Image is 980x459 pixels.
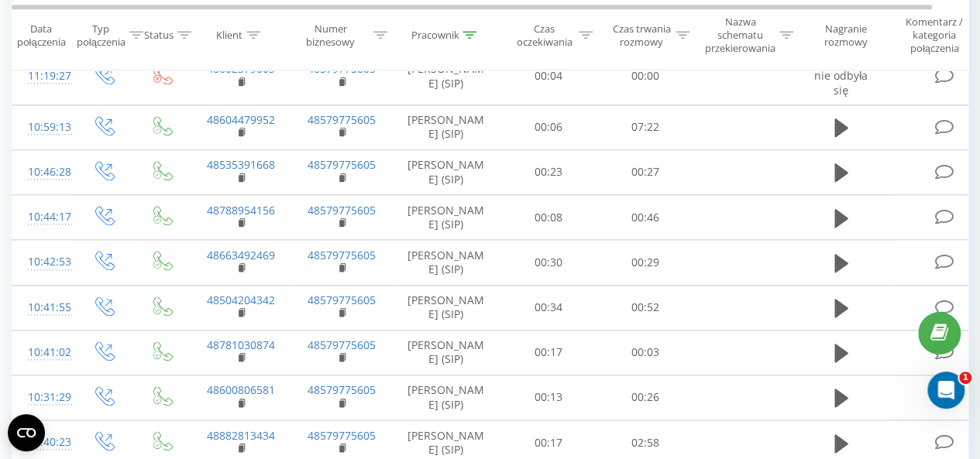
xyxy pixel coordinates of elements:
div: 10:46:28 [28,157,59,187]
iframe: Intercom live chat [927,372,965,409]
td: 00:03 [597,330,694,375]
td: 00:06 [500,104,597,149]
button: Open CMP widget [8,414,45,451]
a: 48579775605 [308,428,376,443]
div: Status [144,29,174,43]
a: 48663492469 [207,248,275,262]
a: 48579775605 [308,248,376,262]
a: 48882813434 [207,428,275,443]
td: [PERSON_NAME] (SIP) [392,149,500,194]
td: 00:00 [597,48,694,105]
td: 00:52 [597,285,694,330]
a: 48579775605 [308,382,376,397]
a: 48781030874 [207,337,275,352]
td: 00:17 [500,330,597,375]
span: 1 [959,372,971,384]
a: 48600806581 [207,382,275,397]
div: 10:44:17 [28,202,59,232]
a: 48579775605 [308,293,376,307]
div: Data połączenia [12,22,70,49]
div: Nagranie rozmowy [808,22,883,49]
a: 48579775605 [308,337,376,352]
div: Nazwa schematu przekierowania [705,16,775,56]
td: [PERSON_NAME] (SIP) [392,375,500,420]
td: [PERSON_NAME] (SIP) [392,104,500,149]
div: Klient [216,29,242,43]
a: 48504204342 [207,293,275,307]
a: 48579775605 [308,157,376,172]
td: [PERSON_NAME] (SIP) [392,285,500,330]
div: 09:40:23 [28,427,59,457]
span: Rozmowa nie odbyła się [814,54,868,97]
div: 10:42:53 [28,247,59,277]
div: Pracownik [411,29,459,43]
td: 00:30 [500,240,597,285]
div: 11:19:27 [28,61,59,91]
a: 48535391668 [207,157,275,172]
td: 00:04 [500,48,597,105]
div: 10:41:55 [28,293,59,323]
td: 00:27 [597,149,694,194]
td: 07:22 [597,104,694,149]
div: Czas oczekiwania [514,22,575,49]
td: [PERSON_NAME] (SIP) [392,240,500,285]
div: Typ połączenia [77,22,126,49]
td: 00:34 [500,285,597,330]
div: Numer biznesowy [291,22,370,49]
td: 00:46 [597,195,694,240]
a: 48579775605 [308,112,376,127]
div: Czas trwania rozmowy [610,22,672,49]
a: 48579775605 [308,203,376,218]
div: 10:59:13 [28,112,59,142]
a: 48604479952 [207,112,275,127]
td: 00:29 [597,240,694,285]
td: 00:26 [597,375,694,420]
a: 48788954156 [207,203,275,218]
div: 10:41:02 [28,337,59,368]
td: [PERSON_NAME] (SIP) [392,195,500,240]
td: [PERSON_NAME] (SIP) [392,330,500,375]
div: Komentarz / kategoria połączenia [889,16,980,56]
div: 10:31:29 [28,382,59,413]
td: [PERSON_NAME] (SIP) [392,48,500,105]
td: 00:13 [500,375,597,420]
td: 00:23 [500,149,597,194]
td: 00:08 [500,195,597,240]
